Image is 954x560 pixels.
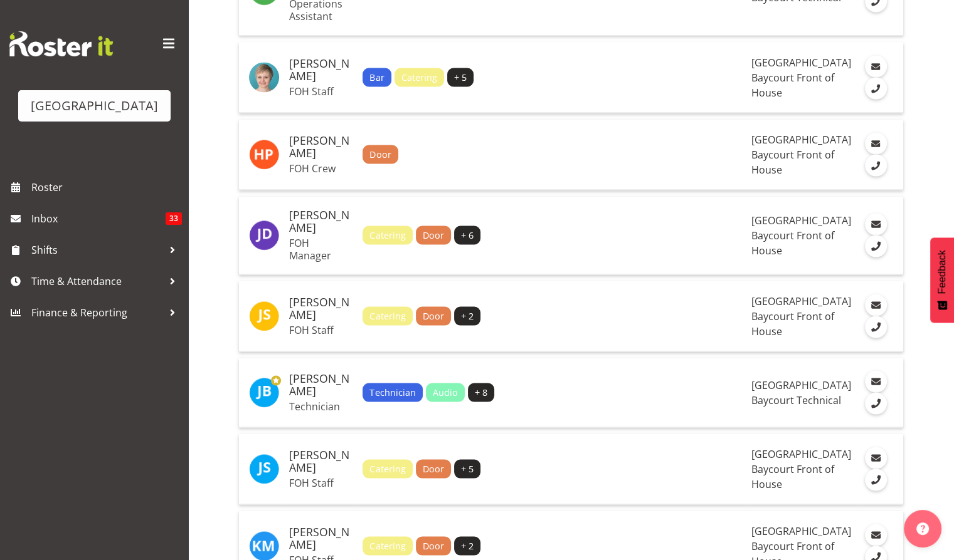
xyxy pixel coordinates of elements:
[865,294,887,316] a: Email Employee
[249,454,279,484] img: jordan-sanft9496.jpg
[865,469,887,490] a: Call Employee
[31,96,158,115] div: [GEOGRAPHIC_DATA]
[31,272,163,291] span: Time & Attendance
[369,309,405,323] span: Catering
[751,524,851,537] span: [GEOGRAPHIC_DATA]
[461,228,474,242] span: + 6
[751,70,834,99] span: Baycourt Front of House
[289,296,352,321] h5: [PERSON_NAME]
[289,323,352,336] p: FOH Staff
[289,57,352,82] h5: [PERSON_NAME]
[865,213,887,235] a: Email Employee
[249,301,279,331] img: jody-smart9491.jpg
[461,539,474,552] span: + 2
[369,539,405,552] span: Catering
[423,462,444,475] span: Door
[751,309,834,338] span: Baycourt Front of House
[751,228,834,257] span: Baycourt Front of House
[865,235,887,257] a: Call Employee
[369,385,415,399] span: Technician
[865,77,887,99] a: Call Employee
[289,85,352,97] p: FOH Staff
[865,132,887,154] a: Email Employee
[289,209,352,234] h5: [PERSON_NAME]
[289,476,352,489] p: FOH Staff
[369,462,405,475] span: Catering
[289,449,352,474] h5: [PERSON_NAME]
[289,236,352,261] p: FOH Manager
[865,524,887,546] a: Email Employee
[751,462,834,490] span: Baycourt Front of House
[751,294,851,308] span: [GEOGRAPHIC_DATA]
[751,447,851,460] span: [GEOGRAPHIC_DATA]
[31,303,163,322] span: Finance & Reporting
[31,178,182,197] span: Roster
[751,393,840,407] span: Baycourt Technical
[423,539,444,552] span: Door
[454,70,467,84] span: + 5
[461,462,474,475] span: + 5
[166,212,182,225] span: 33
[751,55,851,69] span: [GEOGRAPHIC_DATA]
[475,385,487,399] span: + 8
[936,250,948,294] span: Feedback
[249,62,279,92] img: hanna-peters21c3674ac948a8f36b2e04829b363bb2.png
[369,228,405,242] span: Catering
[865,370,887,392] a: Email Employee
[423,309,444,323] span: Door
[289,162,352,174] p: FOH Crew
[865,154,887,176] a: Call Employee
[916,522,929,535] img: help-xxl-2.png
[433,385,458,399] span: Audio
[31,241,163,259] span: Shifts
[289,526,352,551] h5: [PERSON_NAME]
[289,372,352,397] h5: [PERSON_NAME]
[249,139,279,169] img: heather-powell11501.jpg
[865,392,887,414] a: Call Employee
[423,228,444,242] span: Door
[865,55,887,77] a: Email Employee
[865,447,887,469] a: Email Employee
[401,70,437,84] span: Catering
[289,400,352,412] p: Technician
[9,31,113,56] img: Rosterit website logo
[930,237,954,323] button: Feedback - Show survey
[751,147,834,176] span: Baycourt Front of House
[249,220,279,250] img: jacinta-derriman9488.jpg
[461,309,474,323] span: + 2
[369,70,384,84] span: Bar
[249,377,279,407] img: jordan-bailey9495.jpg
[289,134,352,159] h5: [PERSON_NAME]
[751,213,851,227] span: [GEOGRAPHIC_DATA]
[31,209,166,228] span: Inbox
[369,147,391,161] span: Door
[751,132,851,146] span: [GEOGRAPHIC_DATA]
[865,316,887,338] a: Call Employee
[751,378,851,391] span: [GEOGRAPHIC_DATA]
